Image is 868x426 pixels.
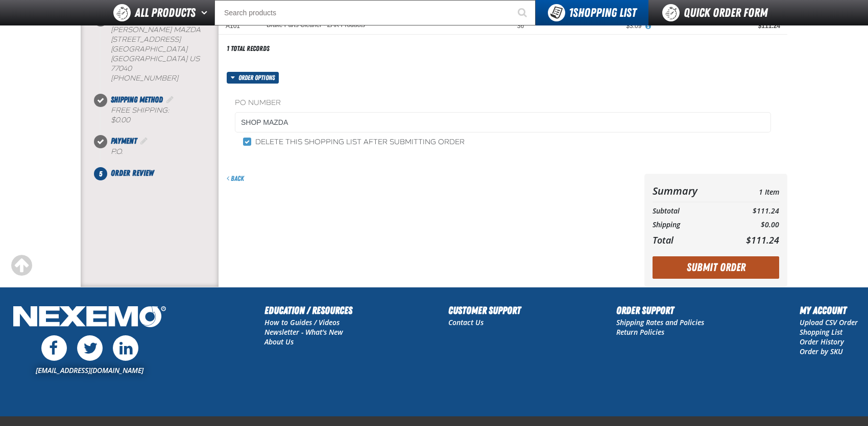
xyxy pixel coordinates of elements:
th: Summary [653,182,726,200]
input: Delete this shopping list after submitting order [243,138,251,146]
label: PO Number [235,98,771,108]
a: Edit Payment [139,136,149,146]
span: Shopping List [569,6,636,20]
a: Back [227,174,244,182]
span: Payment [111,136,137,146]
h2: Education / Resources [264,303,352,318]
span: US [189,55,200,63]
a: About Us [264,337,294,347]
span: [GEOGRAPHIC_DATA] [111,55,187,63]
td: $0.00 [726,218,779,232]
a: Order by SKU [800,347,843,356]
span: [PERSON_NAME] Mazda [111,25,201,34]
span: [STREET_ADDRESS] [111,35,181,44]
strong: 1 [569,6,573,20]
a: Upload CSV Order [800,317,858,327]
h2: My Account [800,303,858,318]
div: Scroll to the top [10,254,33,277]
span: Order Review [111,168,154,178]
button: View All Prices for Brake Parts Cleaner - ZAK Products [641,22,655,31]
img: Nexemo Logo [10,303,169,333]
bdo: 77040 [111,64,132,73]
div: $111.24 [656,22,780,30]
span: $111.24 [746,234,779,246]
span: 5 [94,167,107,180]
button: Order options [227,72,279,84]
a: Order History [800,337,844,347]
bdo: [PHONE_NUMBER] [111,74,178,83]
td: 1 Item [726,182,779,200]
li: Payment. Step 4 of 5. Completed [101,135,219,167]
td: $111.24 [726,204,779,218]
label: Delete this shopping list after submitting order [243,138,465,147]
h2: Order Support [616,303,704,318]
h2: Customer Support [448,303,521,318]
div: $3.09 [538,22,641,30]
li: Shipping Method. Step 3 of 5. Completed [101,94,219,136]
a: Newsletter - What's New [264,327,343,337]
div: Free Shipping: [111,106,219,125]
a: [EMAIL_ADDRESS][DOMAIN_NAME] [36,365,143,375]
div: 1 total records [227,44,270,54]
span: 36 [517,22,524,30]
button: Submit Order [653,256,779,279]
li: Shipping Information. Step 2 of 5. Completed [101,13,219,93]
span: [GEOGRAPHIC_DATA] [111,45,187,54]
th: Shipping [653,218,726,232]
a: Contact Us [448,317,484,327]
li: Order Review. Step 5 of 5. Not Completed [101,167,219,179]
div: P.O. [111,147,219,157]
th: Subtotal [653,204,726,218]
span: Shipping Method [111,95,163,104]
th: Total [653,232,726,248]
strong: $0.00 [111,116,130,124]
a: Brake Parts Cleaner - ZAK Products [267,22,365,29]
span: Order options [238,72,279,84]
a: Shopping List [800,327,842,337]
a: Edit Shipping Method [165,95,175,104]
span: All Products [135,4,196,22]
a: How to Guides / Videos [264,317,340,327]
a: Shipping Rates and Policies [616,317,704,327]
a: Return Policies [616,327,664,337]
td: A101 [219,18,259,35]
